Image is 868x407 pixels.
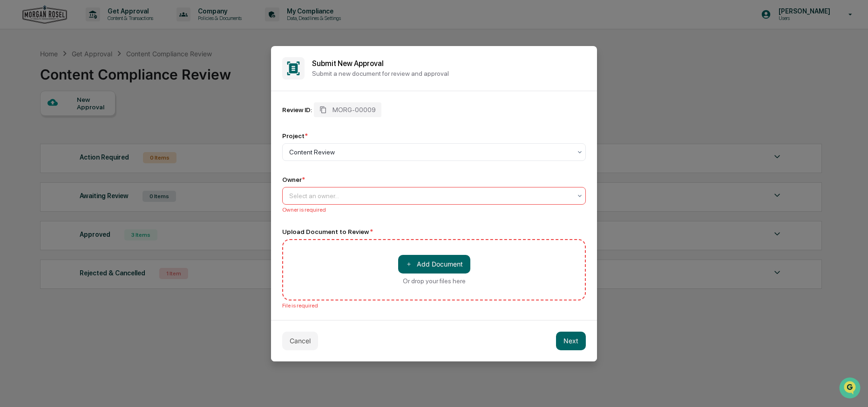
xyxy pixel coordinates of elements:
[68,118,75,126] div: 🗄️
[282,106,312,113] div: Review ID:
[93,158,113,165] span: Pylon
[282,302,586,309] div: File is required
[19,135,59,144] span: Data Lookup
[312,70,586,77] p: Submit a new document for review and approval
[32,71,153,80] div: Start new chat
[282,332,318,350] button: Cancel
[6,113,64,130] a: 🖐️Preclearance
[9,71,26,88] img: 1746055101610-c473b297-6a78-478c-a979-82029cc54cd1
[556,332,586,350] button: Next
[66,157,113,165] a: Powered byPylon
[838,376,863,401] iframe: Open customer support
[9,136,17,143] div: 🔎
[6,131,62,148] a: 🔎Data Lookup
[9,20,170,34] p: How can we help?
[77,117,115,127] span: Attestations
[312,59,586,68] h2: Submit New Approval
[282,207,586,213] div: Owner is required
[282,176,305,183] div: Owner
[406,260,412,268] span: ＋
[332,106,376,113] span: MORG-00009
[9,118,17,126] div: 🖐️
[19,117,60,127] span: Preclearance
[32,80,118,88] div: We're available if you need us!
[398,255,470,274] button: Or drop your files here
[282,132,308,140] div: Project
[64,113,119,130] a: 🗄️Attestations
[158,74,170,85] button: Start new chat
[403,277,466,285] div: Or drop your files here
[282,228,586,235] div: Upload Document to Review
